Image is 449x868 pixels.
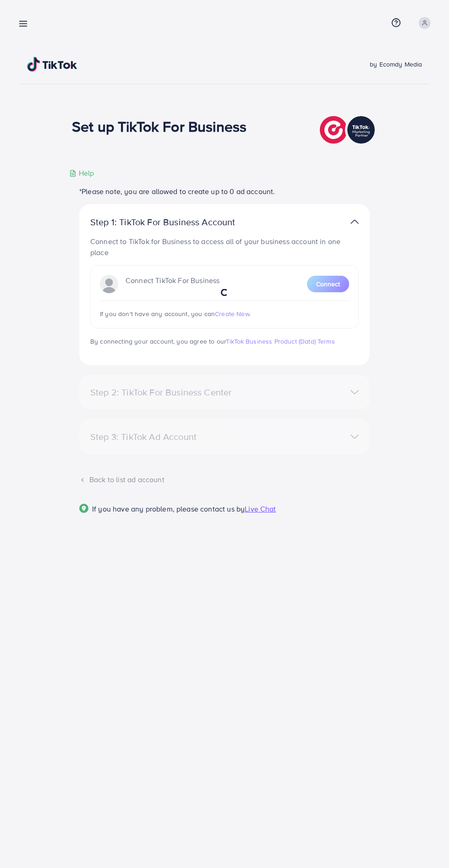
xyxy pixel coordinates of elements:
span: Live Chat [245,504,276,514]
span: If you have any problem, please contact us by [92,504,245,514]
div: Help [69,168,94,178]
img: TikTok partner [350,215,359,228]
img: TikTok [27,57,77,72]
p: *Please note, you are allowed to create up to 0 ad account. [79,186,370,197]
img: Popup guide [79,504,88,513]
h1: Set up TikTok For Business [72,117,246,135]
img: TikTok partner [320,114,377,146]
span: by Ecomdy Media [370,60,422,69]
p: Step 1: TikTok For Business Account [90,217,264,228]
div: Back to list ad account [79,474,370,485]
